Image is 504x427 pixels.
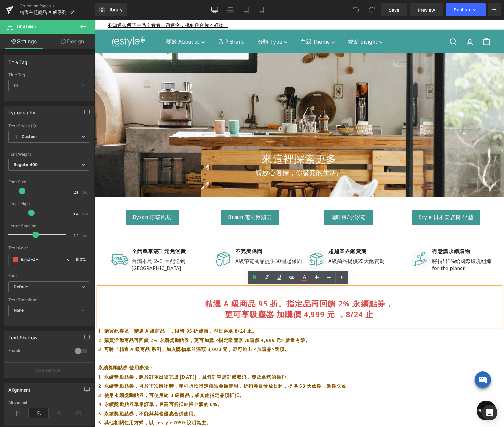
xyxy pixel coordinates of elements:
[325,194,379,201] span: Style 日本美姿椅 坐墊
[482,405,497,420] div: Open Intercom Messenger
[14,284,28,290] i: Default
[8,383,31,393] div: Alignment
[13,15,56,29] img: restyle2050
[14,83,18,88] b: H1
[4,400,117,406] b: 5. 其他相關使用方式，以 restyle2050 說明為主。
[8,273,89,278] div: Font
[8,152,89,157] div: Font Weight
[117,13,157,31] a: 品牌 Brand
[4,381,128,388] b: 4. 永續獎勵點券單筆訂單，最高可折抵結帳金額的 6%。
[4,326,20,333] strong: 3. 可將
[31,190,84,205] a: Dyson 涼暖風扇
[207,3,223,16] a: Desktop
[4,372,150,379] b: 3. 使用永續獎勵點券，可使用於 B 級商品，或其他指定品項折抵。
[418,7,435,13] span: Preview
[107,7,123,13] span: Library
[8,348,68,355] div: Enable
[82,234,88,238] span: px
[134,194,178,201] span: Braun 電動刮鬍刀
[73,254,89,266] div: %
[238,3,254,16] a: Tablet
[95,3,127,16] a: New Library
[4,354,197,360] strong: 1. 永續獎勵點券，將於訂單出貨完成 [DATE]，且無訂單退訂或取消，發放至您的帳戶。
[234,228,272,235] strong: 超越業界鑑賞期
[365,3,378,16] button: Redo
[65,13,322,31] div: Primary
[8,298,89,302] div: Text Transform
[14,162,38,167] b: Regular 400
[141,238,208,245] p: A級帶電商品提供50週起保固
[338,228,376,235] b: 有意識永續購物
[384,12,400,32] a: 購物車
[223,3,238,16] a: Laptop
[37,238,110,252] p: 台灣本島 2- 3 天配送到[GEOGRAPHIC_DATA]
[20,326,195,333] span: 「精選 A 級商品 系列」加入購物車並滿額 3,000 元，即可跳出 <加購品>選項。
[8,224,89,228] div: Letter Spacing
[247,13,294,31] summary: 觀點 Insight
[49,34,96,49] a: Design
[199,13,247,31] summary: 主題 Theme
[8,331,37,340] div: Text Shadow
[254,3,270,16] a: Mobile
[110,278,299,300] strong: 精選 A 級商品 95 折。指定品再回饋 2% 永續點券， 更可享吸塵器 加購價 4,999 元 ，8/24 止
[8,202,89,206] div: Line Height
[234,238,290,245] p: A級商品提供20天鑑賞期
[82,190,88,194] span: px
[21,256,62,263] input: Color
[20,3,95,9] a: Collection Pages
[127,190,185,205] a: Braun 電動刮鬍刀
[8,180,89,184] div: Font Size
[100,317,216,324] strong: 更可加購 <指定吸塵器 加購價 4,999 元> 數量有限。
[488,3,501,16] button: More
[236,194,272,201] span: 咖啡機/小家電
[382,381,402,401] a: 打開聊天
[157,13,200,31] summary: 分類 Type
[338,238,404,252] a: 將捐出1%給國際環境組織1% for the planet
[8,106,35,115] div: Typography
[8,56,28,65] div: Title Tag
[38,194,77,201] span: Dyson 涼暖風扇
[4,391,104,397] b: 5. 永續獎勵點券，不能與其他優惠合併使用。
[4,317,100,324] strong: 2. 購買活動商品再回饋 2% 永續獎勵點券，
[22,134,37,139] b: Custom
[454,7,470,12] span: Publish
[4,362,93,378] button: More settings
[37,228,92,235] b: 全館單筆滿千元免運費
[141,228,168,235] strong: 不完美保固
[229,190,278,205] a: 咖啡機/小家電
[4,363,257,369] strong: 2. 永續獎勵點券，可於下次購物時，即可折抵指定商品金額使用，折扣券自發放日起，提供 50 天效期，逾期失效。
[20,10,67,15] span: 精選主題商品 A 級系列
[35,367,61,373] p: More settings
[14,308,24,313] b: None
[4,345,60,351] strong: 永續獎勵點券 使用辦法：
[389,7,399,13] span: Save
[8,400,89,405] div: Alignment
[4,308,163,314] strong: 1. 購買此專區「精選 A 級商品」，限時 95 折優惠，即日起至 8/24 止。
[65,13,117,31] summary: 關於 About us
[82,212,88,216] span: em
[410,3,443,16] a: Preview
[8,123,89,128] div: Text Styles
[17,24,37,29] span: Heading
[446,3,486,16] button: Publish
[318,190,386,205] a: Style 日本美姿椅 坐墊
[349,3,362,16] button: Undo
[370,342,403,375] iframe: Tiledesk Widget
[13,2,134,8] a: 不知道如何下手嗎？看看主題選物，挑到適合你的好物！
[8,73,89,77] div: Title Tag
[8,246,89,250] div: Text Color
